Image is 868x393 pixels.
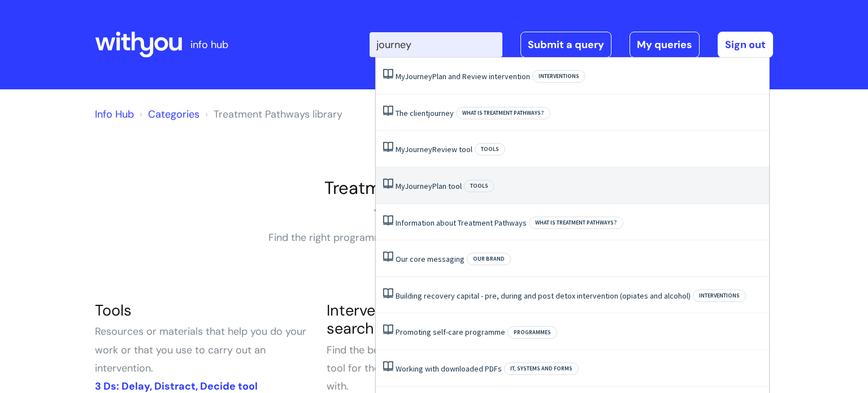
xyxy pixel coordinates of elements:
li: Treatment Pathways library [202,105,342,123]
span: Our brand [467,253,511,265]
a: Categories [148,107,199,121]
a: Working with downloaded PDFs [396,364,502,374]
span: Interventions [693,290,746,302]
a: Promoting self-care programme [396,327,505,337]
span: Journey [405,144,432,154]
a: Building recovery capital - pre, during and post detox intervention (opiates and alcohol) [396,291,691,301]
span: Programmes [507,326,557,339]
div: | - [370,32,773,58]
span: Tools [475,143,505,156]
a: MyJourneyPlan and Review intervention [396,71,530,81]
h1: Treatment Pathways library [95,178,773,198]
span: Interventions [532,70,585,83]
a: Information about Treatment Pathways [396,218,527,228]
a: Tools [95,300,132,320]
a: MyJourneyPlan tool [396,181,462,191]
a: Sign out [718,32,773,58]
a: Our core messaging [396,254,465,264]
span: What is Treatment Pathways? [456,107,550,119]
a: Interventions and tools search [327,300,491,338]
p: Find the right programmes, interventions and tools for the client you're working with. [264,228,604,265]
a: 3 Ds: Delay, Distract, Decide tool [95,379,258,393]
a: Submit a query [520,32,611,58]
span: Journey [405,181,432,191]
span: journey [428,108,454,118]
a: My queries [630,32,700,58]
span: Journey [405,71,432,81]
span: Tools [464,180,494,192]
input: Search [370,32,502,57]
li: Solution home [137,105,199,123]
a: Info Hub [95,107,134,121]
span: IT, systems and forms [504,362,579,375]
a: MyJourneyReview tool [396,144,472,154]
span: Resources or materials that help you do your work or that you use to carry out an intervention. [95,325,306,375]
span: What is Treatment Pathways? [529,217,623,229]
p: info hub [190,36,228,54]
a: The clientjourney [396,108,454,118]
